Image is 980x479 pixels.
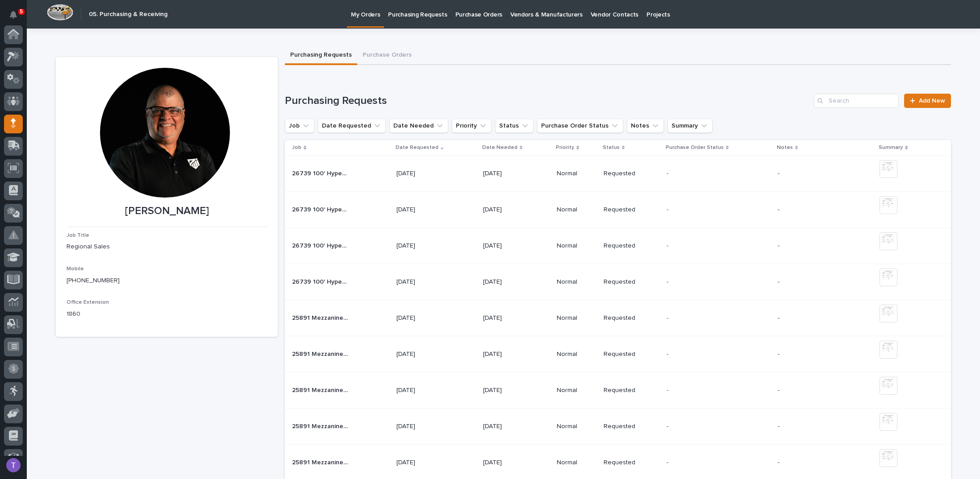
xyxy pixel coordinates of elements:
[483,170,539,178] p: [DATE]
[667,204,670,214] p: -
[557,351,596,358] p: Normal
[285,409,951,445] tr: 25891 Mezzanine #2 Guardrail25891 Mezzanine #2 Guardrail [DATE][DATE]NormalRequested-- -
[604,278,659,286] p: Requested
[604,314,659,322] p: Requested
[557,170,596,178] p: Normal
[778,278,834,286] p: -
[483,387,539,394] p: [DATE]
[482,143,517,153] p: Date Needed
[67,300,109,305] span: Office Extension
[483,459,539,467] p: [DATE]
[4,456,23,475] button: users-avatar
[778,170,834,178] p: -
[292,240,350,250] p: 26739 100' Hyperlite Crane
[285,264,951,300] tr: 26739 100' Hyperlite Crane26739 100' Hyperlite Crane [DATE][DATE]NormalRequested-- -
[396,459,452,467] p: [DATE]
[285,372,951,409] tr: 25891 Mezzanine #2 Guardrail25891 Mezzanine #2 Guardrail [DATE][DATE]NormalRequested-- -
[67,242,267,252] p: Regional Sales
[389,119,448,133] button: Date Needed
[47,4,73,21] img: Workspace Logo
[292,277,350,286] p: 26739 100' Hyperlite Crane
[667,385,670,394] p: -
[904,94,951,108] a: Add New
[557,314,596,322] p: Normal
[483,423,539,430] p: [DATE]
[20,8,23,15] p: 5
[396,206,452,214] p: [DATE]
[452,119,492,133] button: Priority
[396,387,452,394] p: [DATE]
[814,94,899,108] input: Search
[667,349,670,358] p: -
[557,206,596,214] p: Normal
[627,119,664,133] button: Notes
[603,143,620,153] p: Status
[604,206,659,214] p: Requested
[667,313,670,322] p: -
[396,423,452,430] p: [DATE]
[396,170,452,178] p: [DATE]
[557,459,596,467] p: Normal
[67,205,267,218] p: [PERSON_NAME]
[483,278,539,286] p: [DATE]
[666,143,724,153] p: Purchase Order Status
[285,119,314,133] button: Job
[285,192,951,228] tr: 26739 100' Hyperlite Crane26739 100' Hyperlite Crane [DATE][DATE]NormalRequested-- -
[285,300,951,336] tr: 25891 Mezzanine #1 Guardrail25891 Mezzanine #1 Guardrail [DATE][DATE]NormalRequested-- -
[285,228,951,264] tr: 26739 100' Hyperlite Crane26739 100' Hyperlite Crane [DATE][DATE]NormalRequested-- -
[483,242,539,250] p: [DATE]
[557,278,596,286] p: Normal
[396,278,452,286] p: [DATE]
[604,242,659,250] p: Requested
[396,351,452,358] p: [DATE]
[67,310,267,319] p: 1860
[318,119,386,133] button: Date Requested
[604,459,659,467] p: Requested
[778,242,834,250] p: -
[495,119,534,133] button: Status
[396,143,438,153] p: Date Requested
[483,351,539,358] p: [DATE]
[557,423,596,430] p: Normal
[604,170,659,178] p: Requested
[292,204,350,214] p: 26739 100' Hyperlite Crane
[667,421,670,430] p: -
[537,119,623,133] button: Purchase Order Status
[285,95,810,107] h1: Purchasing Requests
[879,143,903,153] p: Summary
[292,168,350,178] p: 26739 100' Hyperlite Crane
[292,143,301,153] p: Job
[67,266,84,272] span: Mobile
[285,156,951,192] tr: 26739 100' Hyperlite Crane26739 100' Hyperlite Crane [DATE][DATE]NormalRequested-- -
[483,206,539,214] p: [DATE]
[777,143,793,153] p: Notes
[667,119,713,133] button: Summary
[667,168,670,178] p: -
[67,277,120,284] a: [PHONE_NUMBER]
[357,46,417,65] button: Purchase Orders
[11,11,23,25] div: Notifications5
[483,314,539,322] p: [DATE]
[292,421,350,430] p: 25891 Mezzanine #2 Guardrail
[292,349,350,358] p: 25891 Mezzanine #1 Guardrail
[67,233,89,238] span: Job Title
[285,46,357,65] button: Purchasing Requests
[778,459,834,467] p: -
[667,277,670,286] p: -
[778,351,834,358] p: -
[285,336,951,372] tr: 25891 Mezzanine #1 Guardrail25891 Mezzanine #1 Guardrail [DATE][DATE]NormalRequested-- -
[556,143,574,153] p: Priority
[604,387,659,394] p: Requested
[396,242,452,250] p: [DATE]
[557,387,596,394] p: Normal
[778,423,834,430] p: -
[667,240,670,250] p: -
[604,351,659,358] p: Requested
[778,387,834,394] p: -
[778,206,834,214] p: -
[919,98,945,104] span: Add New
[778,314,834,322] p: -
[557,242,596,250] p: Normal
[292,457,350,467] p: 25891 Mezzanine #3 Guardrail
